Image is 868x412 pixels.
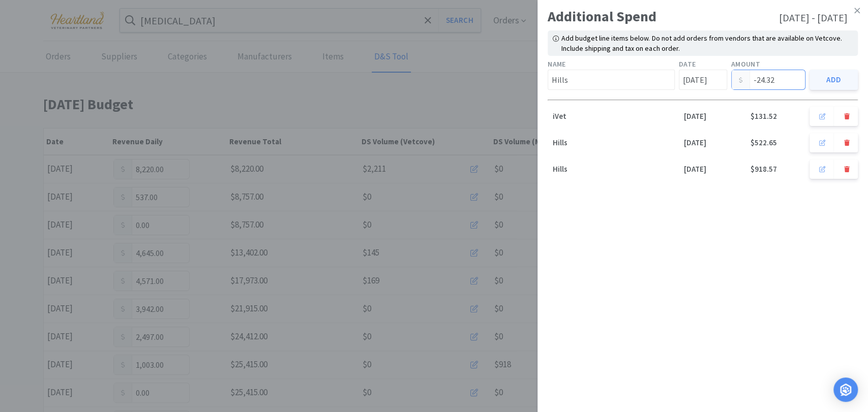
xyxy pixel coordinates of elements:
[679,70,727,90] input: Select date
[731,58,760,70] label: Amount
[548,137,675,152] p: Hills
[548,70,675,90] input: Enter spend name
[679,137,727,152] p: [DATE]
[810,70,858,90] button: Add
[679,110,727,126] p: [DATE]
[548,163,675,179] p: Hills
[833,377,858,402] div: Open Intercom Messenger
[731,163,806,179] p: $918.57
[679,58,696,70] label: Date
[679,163,727,179] p: [DATE]
[561,33,855,53] p: Add budget line items below. Do not add orders from vendors that are available on Vetcove. Includ...
[548,5,858,28] div: Additional Spend
[548,110,675,126] p: iVet
[548,58,566,70] label: Name
[731,137,806,152] p: $522.65
[731,110,806,126] p: $131.52
[779,10,848,28] h3: [DATE] - [DATE]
